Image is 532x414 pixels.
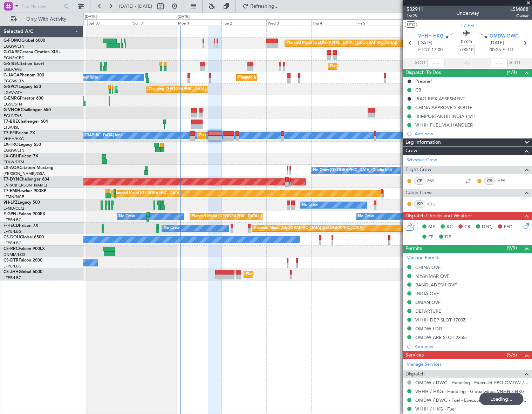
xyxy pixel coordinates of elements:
span: [DATE] [490,40,504,47]
a: CS-JHHGlobal 6000 [4,270,42,274]
span: 532911 [407,6,423,13]
span: FFC [504,224,512,231]
div: OMDW ARR SLOT 2355z [415,334,468,340]
a: Manage Permits [407,254,441,262]
div: CP [414,177,425,185]
a: LFPB/LBG [4,275,22,280]
span: LX-AOA [4,166,20,170]
div: Planned Maint [GEOGRAPHIC_DATA] ([GEOGRAPHIC_DATA]) [246,269,356,280]
div: IRAQ RISK ASSESMENT [415,96,465,102]
span: Refreshing... [250,4,279,9]
button: Refreshing... [239,1,281,12]
div: Sat 30 [87,19,132,26]
span: ELDT [503,47,514,54]
span: G-ENRG [4,96,20,101]
a: RSS [427,178,443,184]
a: G-SPCYLegacy 650 [4,85,41,89]
span: (5/6) [507,351,517,359]
div: Sat 6 [401,19,446,26]
div: Tue 2 [221,19,266,26]
div: INDIA OVF [415,291,439,297]
span: Dispatch [405,370,425,378]
a: VHHH / HKG - Handling - Globalwings VHHH / HKG [415,388,525,394]
span: VHHH HKG [418,33,443,40]
span: G-VNOR [4,108,21,112]
span: G-FOMO [4,39,21,43]
div: Loading... [479,393,523,405]
span: G-GARE [4,50,20,54]
a: [PERSON_NAME]/QSA [4,171,45,176]
div: CHINA OVF [415,264,441,270]
a: EGNR/CEG [4,55,25,61]
a: KYU [427,201,443,207]
span: T7-DYN [4,177,19,182]
span: OMDW DWC [490,33,518,40]
div: No Crew [GEOGRAPHIC_DATA] (Dublin Intl) [313,165,392,176]
a: LTBA/ISL [4,125,19,130]
a: LFPB/LBG [4,229,22,234]
div: No Crew [119,211,135,222]
span: DFC, [482,224,492,231]
a: EGLF/FAB [4,67,22,72]
span: CS-RRC [4,247,19,251]
a: LFMN/NCE [4,194,24,199]
a: T7-BREChallenger 604 [4,120,48,124]
div: Underway [456,9,479,17]
span: T7-FFI [461,22,475,29]
a: Manage Services [407,361,442,368]
div: CHINA APPROVED ROUTE [415,104,472,110]
a: CS-DOUGlobal 6500 [4,235,44,239]
div: Fri 5 [356,19,401,26]
a: OMDW / DWC - Fuel - ExecuJet FBO OMDW / DWC [415,397,526,403]
div: Planned Maint [GEOGRAPHIC_DATA] ([GEOGRAPHIC_DATA] Intl) [199,130,316,141]
input: --:-- [428,59,444,67]
a: EGGW/LTN [4,44,25,49]
span: DP [445,234,451,241]
div: Owner Ibiza [77,73,98,83]
div: Mon 1 [177,19,221,26]
span: Dispatch Checks and Weather [405,212,472,220]
a: OMDW / DWC - Handling - ExecuJet FBO OMDW / DWC [415,380,528,386]
span: Leg Information [405,138,441,147]
a: EGSS/STN [4,102,22,107]
span: [DATE] - [DATE] [119,3,152,9]
span: T7-EMI [4,189,17,193]
span: [DATE] [418,40,432,47]
div: Prebrief [415,78,432,84]
span: G-SPCY [4,85,19,89]
a: CS-DTRFalcon 2000 [4,258,42,263]
span: AC [446,224,453,231]
span: 17:00 [431,47,443,54]
span: 00:25 [490,47,501,54]
div: Wed 3 [266,19,311,26]
span: F-GPNJ [4,212,19,216]
div: Planned Maint [GEOGRAPHIC_DATA] ([GEOGRAPHIC_DATA]) [238,73,349,83]
a: LFPB/LBG [4,264,22,269]
a: EVRA/[PERSON_NAME] [4,183,47,188]
a: LX-AOACitation Mustang [4,166,54,170]
a: T7-FFIFalcon 7X [4,131,35,135]
span: Crew [405,147,417,155]
button: Only With Activity [8,14,76,25]
div: OMAN OVF [415,299,441,305]
a: LFPB/LBG [4,217,22,223]
div: Planned Maint [GEOGRAPHIC_DATA] ([GEOGRAPHIC_DATA]) [192,211,302,222]
div: Planned Maint [GEOGRAPHIC_DATA] ([GEOGRAPHIC_DATA]) [254,223,364,233]
span: MF [428,224,435,231]
span: CS-DOU [4,235,20,239]
a: Schedule Crew [407,157,437,164]
a: LFPB/LBG [4,240,22,246]
span: 9H-LPZ [4,201,18,205]
div: Add new [415,344,528,349]
span: 16/28 [407,13,423,19]
a: G-GARECessna Citation XLS+ [4,50,61,54]
div: MYANMAR OVF [415,273,449,279]
a: LGAV/ATH [4,90,22,95]
a: F-GPNJFalcon 900EX [4,212,45,216]
a: HPS [497,178,513,184]
a: G-FOMOGlobal 6000 [4,39,45,43]
span: CR [464,224,470,231]
div: Thu 4 [311,19,356,26]
span: Services [405,351,424,359]
div: No Crew [164,223,180,233]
